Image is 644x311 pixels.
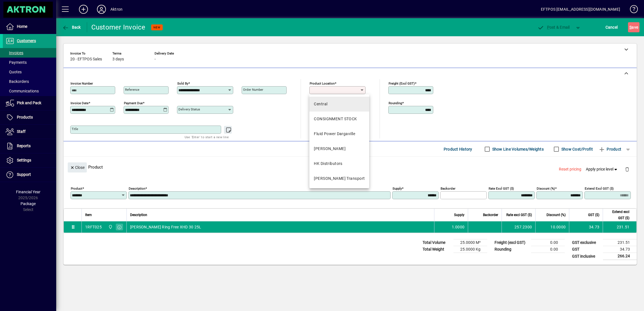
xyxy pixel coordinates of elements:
[559,166,581,172] span: Reset pricing
[153,26,160,29] span: NEW
[72,127,78,131] mat-label: Title
[64,157,637,177] div: Product
[74,4,92,14] button: Add
[629,25,632,29] span: S
[112,57,124,62] span: 3 days
[534,22,573,32] button: Post & Email
[243,88,263,92] mat-label: Order number
[569,246,603,253] td: GST
[125,88,139,92] mat-label: Reference
[629,23,638,32] span: ave
[489,187,514,190] mat-label: Rate excl GST ($)
[3,67,56,77] a: Quotes
[560,146,593,152] label: Show Cost/Profit
[531,246,565,253] td: 0.00
[535,221,569,233] td: 10.0000
[537,25,570,29] span: ost & Email
[6,89,39,93] span: Communications
[420,246,453,253] td: Total Weight
[596,144,624,154] button: Product
[585,187,614,190] mat-label: Extend excl GST ($)
[620,167,634,172] app-page-header-button: Delete
[603,239,637,246] td: 231.51
[130,212,147,218] span: Description
[17,158,31,162] span: Settings
[61,22,82,32] button: Back
[626,1,637,19] a: Knowledge Base
[309,126,369,141] mat-option: Fluid Power Dargaville
[6,60,27,65] span: Payments
[6,70,22,74] span: Quotes
[3,125,56,139] a: Staff
[68,162,87,172] button: Close
[541,5,620,14] div: EFTPOS [EMAIL_ADDRESS][DOMAIN_NAME]
[309,112,369,126] mat-option: CONSIGNMENT STOCK
[603,246,637,253] td: 34.73
[3,153,56,167] a: Settings
[606,209,629,221] span: Extend excl GST ($)
[85,224,102,230] div: 1RFT025
[3,77,56,86] a: Backorders
[606,23,618,32] span: Cancel
[441,187,455,190] mat-label: Backorder
[3,168,56,182] a: Support
[178,107,200,111] mat-label: Delivery status
[110,5,123,14] div: Aktron
[71,81,93,85] mat-label: Invoice number
[389,81,415,85] mat-label: Freight (excl GST)
[453,246,487,253] td: 25.0000 Kg
[586,166,618,172] span: Apply price level
[588,212,599,218] span: GST ($)
[17,172,31,177] span: Support
[483,212,498,218] span: Backorder
[537,187,555,190] mat-label: Discount (%)
[603,253,637,260] td: 266.24
[71,101,89,105] mat-label: Invoice date
[454,212,464,218] span: Supply
[569,253,603,260] td: GST inclusive
[584,164,621,174] button: Apply price level
[453,239,487,246] td: 25.0000 M³
[3,96,56,110] a: Pick and Pack
[70,57,102,62] span: 20 - EFTPOS Sales
[314,101,327,107] div: Central
[604,22,619,32] button: Cancel
[17,144,31,148] span: Reports
[177,81,188,85] mat-label: Sold by
[3,48,56,58] a: Invoices
[309,171,369,186] mat-option: T. Croft Transport
[124,101,143,105] mat-label: Payment due
[492,239,531,246] td: Freight (excl GST)
[505,224,532,230] div: 257.2300
[185,134,229,140] mat-hint: Use 'Enter' to start a new line
[155,57,156,62] span: -
[389,101,402,105] mat-label: Rounding
[66,165,88,170] app-page-header-button: Close
[547,25,550,29] span: P
[491,146,544,152] label: Show Line Volumes/Weights
[444,145,472,154] span: Product History
[314,161,343,167] div: HK Distributors
[309,141,369,156] mat-option: HAMILTON
[21,201,36,206] span: Package
[130,224,201,230] span: [PERSON_NAME] Ring Free XHD 30 25L
[70,163,85,172] span: Close
[492,246,531,253] td: Rounding
[314,176,365,181] div: [PERSON_NAME] Transport
[569,239,603,246] td: GST exclusive
[16,190,40,194] span: Financial Year
[620,162,634,176] button: Delete
[17,38,36,43] span: Customers
[531,239,565,246] td: 0.00
[17,24,27,29] span: Home
[628,22,640,32] button: Save
[441,144,475,154] button: Product History
[506,212,532,218] span: Rate excl GST ($)
[3,58,56,67] a: Payments
[314,146,346,152] div: [PERSON_NAME]
[129,187,145,190] mat-label: Description
[71,187,82,190] mat-label: Product
[557,164,584,174] button: Reset pricing
[6,79,29,84] span: Backorders
[393,187,402,190] mat-label: Supply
